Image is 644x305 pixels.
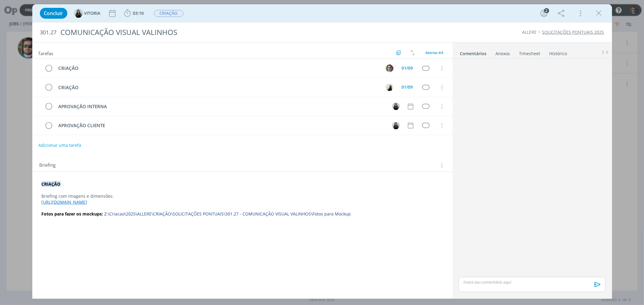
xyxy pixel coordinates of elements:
[40,8,67,19] button: Concluir
[392,121,401,130] button: V
[133,10,144,16] span: 03:10
[519,48,541,57] a: Timesheet
[154,10,184,17] button: CRIAÇÃO
[74,9,101,18] button: VVITORIA
[42,181,61,187] strong: CRIAÇÃO
[42,193,443,199] p: Briefing com imagens e dimensões:
[40,162,56,169] span: Briefing
[32,4,612,299] div: dialog
[385,83,394,92] button: R
[411,50,415,55] img: arrow-down-up.svg
[74,9,83,18] img: V
[426,50,444,55] span: Abertas 4/4
[542,29,604,35] a: SOLICITAÇÕES PONTUAIS 2025
[104,211,351,217] span: Z:\Criacao\2025\ALLERE\CRIAÇÃO\SOLICITAÇÕES PONTUAIS\301.27 - COMUNICAÇÃO VISUAL VALINHOS\Fotos p...
[392,122,400,129] img: V
[386,83,393,91] img: R
[123,8,146,18] button: 03:10
[544,8,549,13] div: 2
[84,11,101,15] span: VITORIA
[392,102,400,110] img: V
[40,29,57,36] span: 301.27
[522,29,537,35] a: ALLERE
[385,64,394,73] button: R
[38,49,53,56] span: Tarefas
[58,25,367,40] div: COMUNICAÇÃO VISUAL VALINHOS
[402,85,413,89] div: 01/09
[56,122,387,129] div: APROVAÇÃO CLIENTE
[402,66,413,70] div: 01/09
[496,51,510,57] div: Anexos
[42,211,103,217] strong: Fotos para fazer os mockups:
[539,8,549,18] button: 2
[154,10,184,17] span: CRIAÇÃO
[38,140,82,151] button: Adicionar uma tarefa
[42,199,87,205] a: [URL][DOMAIN_NAME]
[386,64,393,72] img: R
[56,64,380,72] div: CRIAÇÃO
[56,103,387,110] div: APROVAÇÃO INTERNA
[56,84,380,91] div: CRIAÇÃO
[44,11,63,16] span: Concluir
[549,48,568,57] a: Histórico
[460,48,487,57] a: Comentários
[392,102,401,111] button: V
